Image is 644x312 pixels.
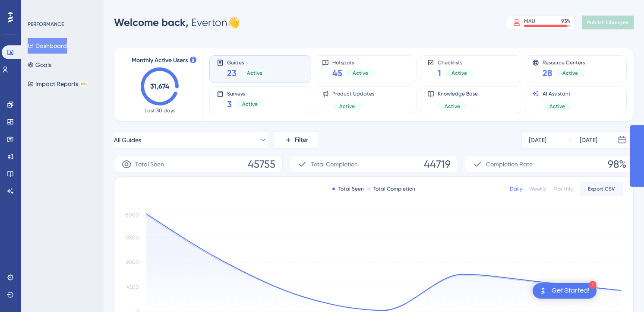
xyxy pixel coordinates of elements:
span: Publish Changes [587,19,628,26]
button: Goals [28,57,51,73]
div: Weekly [529,185,546,192]
span: Surveys [227,90,265,96]
span: Active [247,70,262,76]
span: 45 [332,67,342,79]
span: 3 [227,98,232,110]
div: Get Started! [552,286,590,296]
tspan: 4500 [126,284,139,290]
span: Resource Centers [543,59,585,65]
button: Publish Changes [582,16,634,29]
span: 98% [608,157,626,171]
div: Daily [510,185,522,192]
div: PERFORMANCE [28,21,64,28]
span: Last 30 days [145,107,175,114]
span: AI Assistant [543,90,572,97]
button: Export CSV [580,182,623,196]
text: 31,674 [150,82,170,90]
span: Guides [227,59,269,65]
span: Completion Rate [486,159,533,169]
span: 28 [543,67,552,79]
tspan: 9000 [126,259,139,265]
iframe: UserGuiding AI Assistant Launcher [608,278,634,304]
span: 44719 [424,157,451,171]
span: Product Updates [332,90,374,97]
div: [DATE] [580,135,597,145]
button: Filter [275,131,318,149]
tspan: 13500 [125,235,139,241]
tspan: 18000 [124,212,139,218]
span: Total Completion [311,159,358,169]
span: Active [451,70,467,76]
span: Active [549,103,565,110]
span: 1 [438,67,441,79]
button: Dashboard [28,38,67,54]
span: Welcome back, [114,16,189,29]
span: Checklists [438,59,474,65]
div: 93 % [561,18,571,25]
div: MAU [524,18,535,25]
div: 1 [589,281,597,289]
span: Export CSV [588,185,615,192]
button: Impact ReportsBETA [28,76,88,92]
div: Total Completion [367,185,415,192]
span: 23 [227,67,237,79]
div: Monthly [553,185,573,192]
div: [DATE] [529,135,546,145]
span: Filter [295,135,308,145]
div: Total Seen [332,185,364,192]
span: Active [242,101,258,108]
button: All Guides [114,131,268,149]
div: Everton 👋 [114,16,240,29]
span: 45755 [248,157,275,171]
span: Active [339,103,355,110]
span: Active [562,70,578,76]
span: Total Seen [135,159,164,169]
img: launcher-image-alternative-text [538,286,548,296]
div: Open Get Started! checklist, remaining modules: 1 [533,283,597,299]
span: Monthly Active Users [132,55,188,66]
span: Knowledge Base [438,90,478,97]
span: Active [353,70,368,76]
span: Active [445,103,460,110]
span: All Guides [114,135,141,145]
span: Hotspots [332,59,375,65]
div: BETA [80,82,88,86]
